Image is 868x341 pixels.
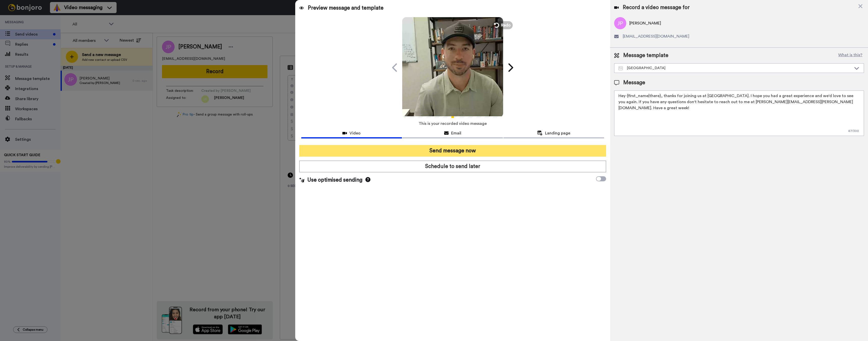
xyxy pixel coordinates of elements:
span: This is your recorded video message [419,118,487,129]
span: Message template [623,52,668,59]
img: Message-temps.svg [618,66,623,70]
div: [GEOGRAPHIC_DATA] [618,66,852,71]
button: Schedule to send later [299,161,606,172]
span: Use optimised sending [307,176,362,184]
button: Send message now [299,145,606,157]
span: [EMAIL_ADDRESS][DOMAIN_NAME] [623,33,689,39]
button: What is this? [837,52,864,59]
span: Message [623,79,645,87]
img: Profile image for James [11,15,19,23]
span: Landing page [545,130,570,136]
p: Message from James, sent 3w ago [22,19,87,24]
div: message notification from James, 3w ago. Hi Joseph, ​ Boost your Bonjoro view rate with this hand... [8,11,93,27]
p: Hi [PERSON_NAME], ​ Boost your Bonjoro view rate with this handy guide. Make sure your sending ad... [22,14,87,19]
span: Email [451,130,461,136]
span: Video [349,130,361,136]
textarea: Hey {first_name|there}, thanks for joining us at [GEOGRAPHIC_DATA]. I hope you had a great experi... [614,91,864,136]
